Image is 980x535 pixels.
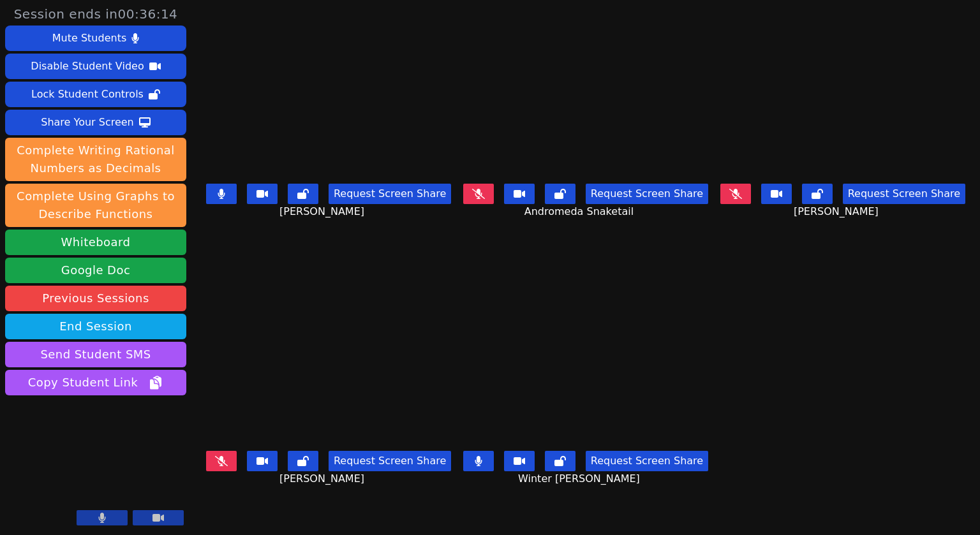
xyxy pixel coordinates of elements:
button: Lock Student Controls [5,82,186,107]
button: Mute Students [5,26,186,51]
button: Request Screen Share [329,451,451,471]
button: Share Your Screen [5,110,186,135]
button: Request Screen Share [843,184,965,204]
button: Request Screen Share [586,451,708,471]
div: Share Your Screen [41,112,134,133]
button: Request Screen Share [329,184,451,204]
span: Winter [PERSON_NAME] [518,471,643,487]
span: Andromeda Snaketail [524,204,637,219]
button: Send Student SMS [5,342,186,367]
button: Complete Using Graphs to Describe Functions [5,184,186,227]
div: Mute Students [52,28,126,48]
button: Disable Student Video [5,54,186,79]
span: [PERSON_NAME] [279,204,367,219]
time: 00:36:14 [118,6,178,22]
a: Google Doc [5,258,186,283]
span: Copy Student Link [28,374,163,392]
span: [PERSON_NAME] [794,204,882,219]
div: Lock Student Controls [31,84,144,105]
div: Disable Student Video [31,56,144,77]
span: Session ends in [14,5,178,23]
button: End Session [5,314,186,339]
span: [PERSON_NAME] [279,471,367,487]
button: Whiteboard [5,230,186,255]
button: Request Screen Share [586,184,708,204]
button: Copy Student Link [5,370,186,395]
a: Previous Sessions [5,286,186,311]
button: Complete Writing Rational Numbers as Decimals [5,138,186,181]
